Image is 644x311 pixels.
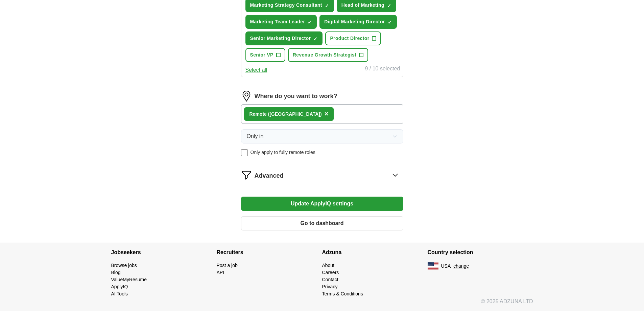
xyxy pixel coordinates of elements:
span: Only apply to fully remote roles [251,149,315,156]
span: Head of Marketing [341,2,384,9]
a: Browse jobs [111,263,137,268]
button: Go to dashboard [241,216,403,230]
a: API [217,270,224,275]
span: ✓ [313,36,317,42]
span: USA [441,263,451,270]
img: US flag [428,262,438,270]
h4: Country selection [428,243,533,262]
a: AI Tools [111,291,128,296]
a: Careers [322,270,339,275]
span: Marketing Strategy Consultant [250,2,322,9]
label: Where do you want to work? [255,92,337,101]
a: About [322,263,335,268]
button: Select all [245,66,267,74]
span: Marketing Team Leader [250,18,305,25]
span: Revenue Growth Strategist [293,51,356,59]
span: × [325,110,329,117]
img: filter [241,170,252,180]
div: © 2025 ADZUNA LTD [106,297,539,311]
span: ✓ [387,3,391,8]
span: Digital Marketing Director [324,18,385,25]
button: Senior Marketing Director✓ [245,31,323,45]
span: Product Director [330,35,369,42]
div: 9 / 10 selected [365,65,400,74]
a: Blog [111,270,121,275]
span: Senior Marketing Director [250,35,311,42]
button: Senior VP [245,48,285,62]
a: ValueMyResume [111,277,147,282]
a: Contact [322,277,338,282]
button: Digital Marketing Director✓ [319,15,397,29]
button: Product Director [325,31,381,45]
span: Advanced [255,171,284,180]
a: Privacy [322,284,338,289]
button: change [453,263,469,270]
div: Remote ([GEOGRAPHIC_DATA]) [249,111,322,118]
button: Update ApplyIQ settings [241,197,403,211]
span: Only in [247,132,264,140]
a: Terms & Conditions [322,291,363,296]
img: location.png [241,91,252,102]
button: × [325,109,329,119]
a: Post a job [217,263,238,268]
button: Only in [241,129,403,143]
input: Only apply to fully remote roles [241,149,248,156]
button: Revenue Growth Strategist [288,48,368,62]
a: ApplyIQ [111,284,128,289]
span: ✓ [308,20,312,25]
button: Marketing Team Leader✓ [245,15,317,29]
span: Senior VP [250,51,273,59]
span: ✓ [388,20,392,25]
span: ✓ [325,3,329,8]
